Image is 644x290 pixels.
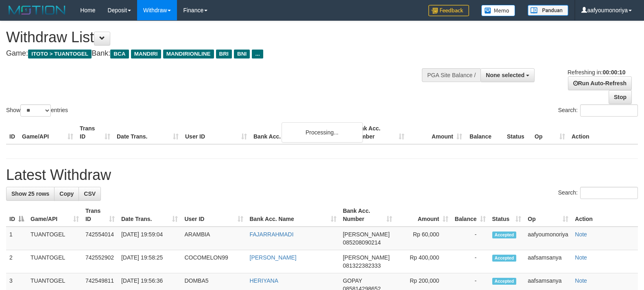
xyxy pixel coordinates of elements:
th: Bank Acc. Name [250,121,350,144]
img: MOTION_logo.png [6,4,68,16]
th: Date Trans. [114,121,182,144]
h4: Game: Bank: [6,50,421,58]
img: panduan.png [528,5,568,16]
td: aafsamsanya [524,250,572,273]
a: FAJARRAHMADI [250,231,294,238]
th: User ID [182,121,250,144]
th: Game/API [19,121,76,144]
span: Copy [59,190,74,197]
img: Button%20Memo.svg [481,5,515,16]
a: Note [575,254,587,261]
td: - [452,250,489,273]
th: Amount: activate to sort column ascending [395,203,451,227]
span: MANDIRIONLINE [163,50,214,58]
td: 742554014 [82,227,118,250]
img: Feedback.jpg [428,5,469,16]
span: Accepted [492,278,517,285]
th: Amount [408,121,465,144]
td: Rp 400,000 [395,250,451,273]
span: BCA [110,50,129,58]
span: ITOTO > TUANTOGEL [28,50,92,58]
a: Copy [54,187,79,201]
span: MANDIRI [131,50,161,58]
td: [DATE] 19:59:04 [118,227,181,250]
td: 2 [6,250,27,273]
span: Refreshing in: [568,69,625,76]
th: Bank Acc. Number: activate to sort column ascending [340,203,396,227]
th: Bank Acc. Name: activate to sort column ascending [247,203,340,227]
input: Search: [580,104,638,117]
td: TUANTOGEL [27,227,82,250]
a: Note [575,231,587,238]
td: ARAMBIA [181,227,246,250]
span: None selected [486,72,524,78]
th: Op: activate to sort column ascending [524,203,572,227]
th: Trans ID [76,121,114,144]
label: Search: [558,187,638,199]
span: Copy 081322382333 to clipboard [343,262,381,269]
td: aafyoumonoriya [524,227,572,250]
th: Trans ID: activate to sort column ascending [82,203,118,227]
th: Status: activate to sort column ascending [489,203,525,227]
td: COCOMELON99 [181,250,246,273]
a: Stop [609,90,632,104]
th: ID [6,121,19,144]
th: Op [531,121,568,144]
button: None selected [480,68,535,82]
h1: Latest Withdraw [6,167,638,183]
th: Balance: activate to sort column ascending [452,203,489,227]
a: Show 25 rows [6,187,55,201]
td: 742552902 [82,250,118,273]
th: User ID: activate to sort column ascending [181,203,246,227]
span: BNI [234,50,250,58]
a: Run Auto-Refresh [568,76,632,90]
span: GOPAY [343,277,362,284]
span: Accepted [492,255,517,262]
td: - [452,227,489,250]
th: Bank Acc. Number [350,121,408,144]
span: [PERSON_NAME] [343,231,390,238]
td: 1 [6,227,27,250]
input: Search: [580,187,638,199]
span: Copy 085208090214 to clipboard [343,239,381,246]
span: Show 25 rows [11,190,49,197]
td: TUANTOGEL [27,250,82,273]
strong: 00:00:10 [603,69,625,76]
th: Game/API: activate to sort column ascending [27,203,82,227]
div: PGA Site Balance / [422,68,480,82]
th: Status [504,121,531,144]
th: Action [572,203,638,227]
th: Action [568,121,638,144]
div: Processing... [282,122,363,143]
span: ... [252,50,263,58]
th: Date Trans.: activate to sort column ascending [118,203,181,227]
label: Show entries [6,104,68,117]
span: Accepted [492,232,517,238]
a: HERIYANA [250,277,279,284]
td: Rp 60,000 [395,227,451,250]
td: [DATE] 19:58:25 [118,250,181,273]
a: CSV [79,187,101,201]
span: BRI [216,50,232,58]
label: Search: [558,104,638,117]
span: CSV [84,190,96,197]
h1: Withdraw List [6,29,421,45]
th: ID: activate to sort column descending [6,203,27,227]
a: Note [575,277,587,284]
select: Showentries [20,104,51,117]
span: [PERSON_NAME] [343,254,390,261]
th: Balance [465,121,504,144]
a: [PERSON_NAME] [250,254,297,261]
